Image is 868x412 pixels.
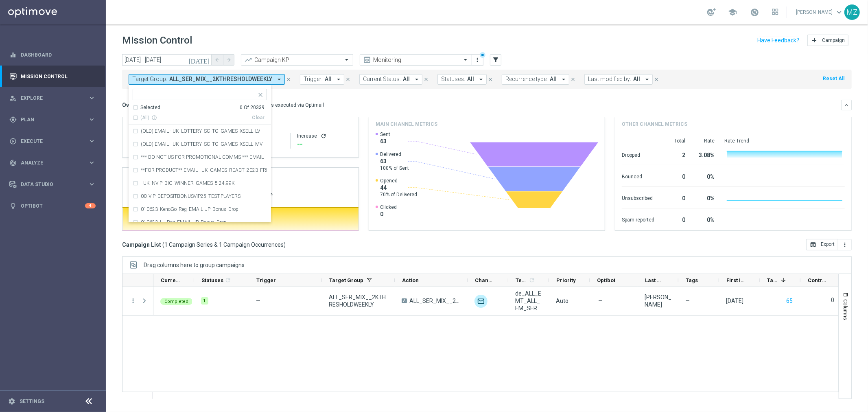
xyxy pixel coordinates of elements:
[695,148,715,161] div: 3.08%
[122,287,153,316] div: Press SPACE to select this row.
[9,195,96,217] div: Optibot
[141,168,267,173] label: **FOR PRODUCT** EMAIL - UK_GAMES_REACT_2023_FREE SPINS X30
[153,287,841,316] div: Press SPACE to select this row.
[380,191,418,198] span: 70% of Delivered
[320,133,327,139] i: refresh
[9,73,96,80] button: Mission Control
[654,77,659,82] i: close
[141,194,241,199] label: 00_VIP_DEPOSITBONUSVIP25_TEST-PLAYERS
[550,76,557,83] span: All
[129,297,137,305] i: more_vert
[9,160,96,166] div: track_changes Analyze keyboard_arrow_right
[140,114,149,121] span: Only under 10K items
[664,213,685,226] div: 0
[664,148,685,161] div: 2
[297,133,352,139] div: Increase
[695,213,715,226] div: 0%
[256,277,276,283] span: Trigger
[133,177,267,190] div: - UK_NVIP_BIG_WINNER_GAMES_5-24.99K
[140,104,160,111] div: Selected
[161,277,180,283] span: Current Status
[686,277,698,283] span: Tags
[187,54,212,66] button: [DATE]
[360,54,472,66] ng-select: Monitoring
[795,6,844,18] a: [PERSON_NAME]keyboard_arrow_down
[164,299,188,304] span: Completed
[633,76,640,83] span: All
[285,75,292,84] button: close
[9,116,96,123] button: gps_fixed Plan keyboard_arrow_right
[214,57,220,63] i: arrow_back
[226,57,232,63] i: arrow_forward
[122,54,212,66] input: Select date range
[474,55,482,65] button: more_vert
[588,76,631,83] span: Last modified by:
[380,204,397,210] span: Clicked
[810,241,816,248] i: open_in_browser
[241,54,353,66] ng-select: Campaign KPI
[9,138,88,145] div: Execute
[441,76,465,83] span: Statuses:
[257,92,264,98] i: close
[212,54,223,66] button: arrow_back
[724,138,845,144] div: Rate Trend
[9,203,96,209] button: lightbulb Optibot 4
[9,66,96,87] div: Mission Control
[376,121,438,128] h4: Main channel metrics
[380,178,418,184] span: Opened
[9,51,17,59] i: equalizer
[188,56,210,64] i: [DATE]
[21,96,88,101] span: Explore
[141,220,227,225] label: 010623_LL_Reg_EMAIL_JP_Bonus_Drop
[645,294,671,308] div: Magdalena Zazula
[256,298,260,304] span: —
[380,158,409,165] span: 63
[133,216,267,229] div: 010623_LL_Reg_EMAIL_JP_Bonus_Drop
[141,142,262,147] label: (OLD) EMAIL - UK_LOTTERY_SC_TO_GAMES_XSELL_MV
[806,241,852,248] multiple-options-button: Export to CSV
[695,138,715,144] div: Rate
[132,76,167,83] span: Target Group:
[21,44,96,66] a: Dashboard
[622,121,687,128] h4: Other channel metrics
[413,76,420,83] i: arrow_drop_down
[9,159,17,167] i: track_changes
[141,207,238,212] label: 010623_KenoGo_Reg_EMAIL_JP_Bonus_Drop
[570,77,576,82] i: close
[527,276,535,285] span: Calculate column
[380,131,390,138] span: Sent
[9,181,88,188] div: Data Studio
[21,139,88,144] span: Execute
[300,74,344,85] button: Trigger: All arrow_drop_down
[247,182,352,191] h2: --
[402,298,407,303] span: A
[329,277,363,283] span: Target Group
[597,277,615,283] span: Optibot
[344,75,352,84] button: close
[423,77,429,82] i: close
[9,138,17,145] i: play_circle_outline
[380,138,390,145] span: 63
[811,37,818,44] i: add
[122,101,148,109] h3: Overview:
[695,169,715,182] div: 0%
[8,398,15,405] i: settings
[275,76,283,83] i: arrow_drop_down
[9,116,17,123] i: gps_fixed
[325,76,332,83] span: All
[560,76,567,83] i: arrow_drop_down
[9,202,17,210] i: lightbulb
[122,35,192,46] h1: Mission Control
[88,159,96,167] i: keyboard_arrow_right
[695,191,715,204] div: 0%
[477,76,485,83] i: arrow_drop_down
[133,190,267,203] div: 00_VIP_DEPOSITBONUSVIP25_TEST-PLAYERS
[201,277,223,283] span: Statuses
[806,239,838,250] button: open_in_browser Export
[569,75,577,84] button: close
[664,138,685,144] div: Total
[598,297,603,305] span: —
[785,296,794,306] button: 65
